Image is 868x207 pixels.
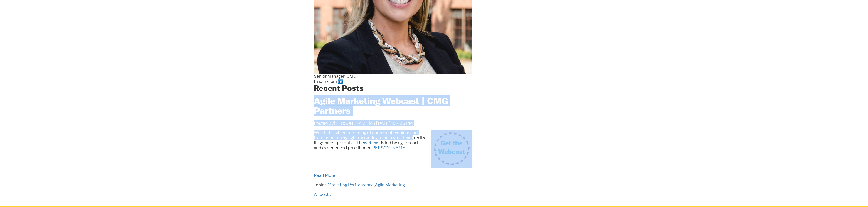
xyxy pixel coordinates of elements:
img: GetTheWebcast.png [431,130,472,168]
div: Posted by on [DATE] 3:14:13 PM [314,121,472,126]
a: Marketing Performance [328,182,374,187]
h3: Recent Posts [314,84,472,92]
a: Agile Marketing Webcast | CMG Partners [314,95,448,116]
p: Topics: , [314,182,472,187]
a: webcast [364,140,381,145]
a: [PERSON_NAME] [371,145,407,150]
span: Find me on: [314,79,337,84]
span: Watch this video recording of our recent webinar and learn about using agile marketing to help yo... [314,130,427,150]
a: Agile Marketing [375,182,405,187]
a: [PERSON_NAME] [334,120,370,126]
a: All posts [314,192,472,197]
div: Senior Manager, CMG [314,74,472,79]
a: Read More [314,173,472,178]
